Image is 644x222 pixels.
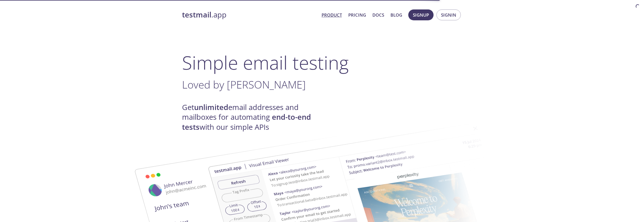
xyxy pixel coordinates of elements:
button: Signup [408,9,434,20]
span: Signup [413,11,429,19]
a: testmail.app [182,10,317,20]
h4: Get email addresses and mailboxes for automating with our simple APIs [182,103,322,132]
a: Product [322,11,342,19]
h1: Simple email testing [182,52,462,74]
strong: unlimited [194,102,228,112]
a: Pricing [348,11,366,19]
button: Signin [436,9,461,20]
a: Blog [390,11,402,19]
strong: testmail [182,10,211,20]
a: Docs [372,11,384,19]
span: Signin [441,11,456,19]
span: Loved by [PERSON_NAME] [182,77,306,92]
strong: end-to-end tests [182,112,311,132]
